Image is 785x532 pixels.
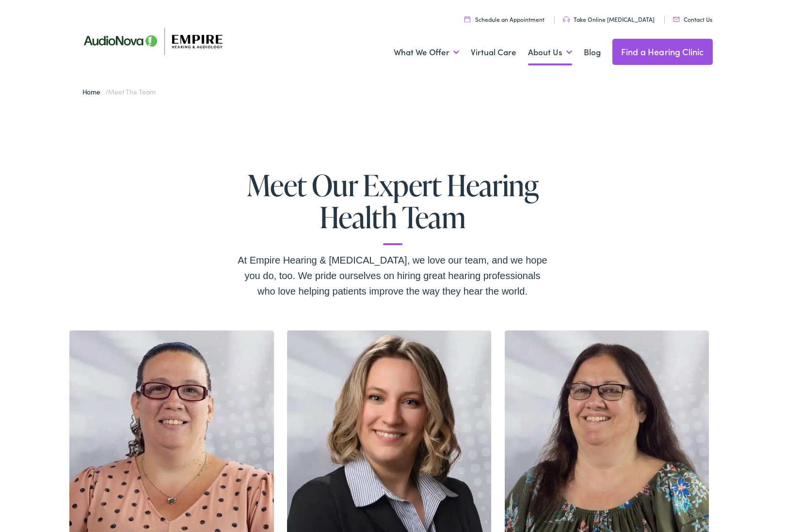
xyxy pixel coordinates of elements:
a: About Us [528,34,572,70]
a: Home [82,87,105,96]
a: Virtual Care [471,34,516,70]
a: Find a Hearing Clinic [612,39,713,65]
a: Contact Us [673,15,712,23]
span: Meet the Team [108,87,155,96]
img: utility icon [465,16,470,22]
span: / [82,87,156,96]
a: Blog [584,34,601,70]
a: What We Offer [394,34,459,70]
img: utility icon [563,16,570,22]
div: At Empire Hearing & [MEDICAL_DATA], we love our team, and we hope you do, too. We pride ourselves... [238,252,548,299]
a: Take Online [MEDICAL_DATA] [563,15,655,23]
h1: Meet Our Expert Hearing Health Team [238,169,548,245]
img: utility icon [673,17,680,22]
a: Schedule an Appointment [465,15,545,23]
